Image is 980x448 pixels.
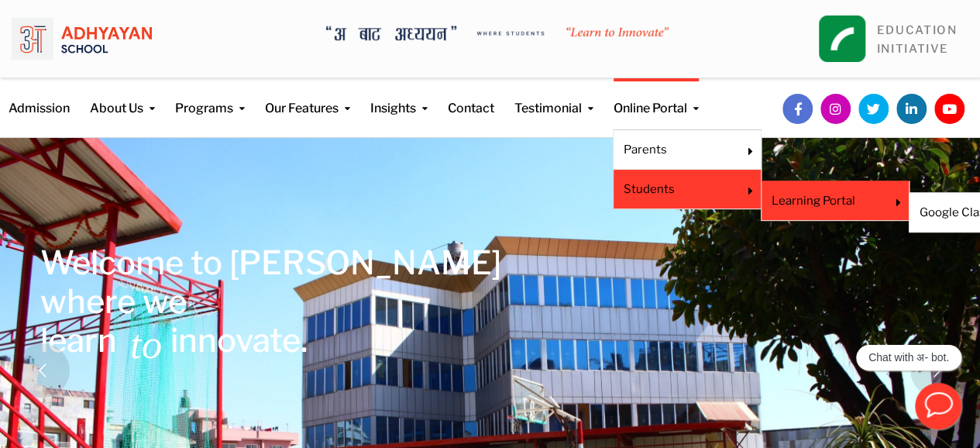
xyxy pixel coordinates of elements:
img: square_leapfrog [819,16,865,62]
a: Our Features [265,78,350,118]
a: Parents [624,141,730,158]
rs-layer: innovate. [170,321,308,360]
a: About Us [90,78,155,118]
img: logo [12,12,152,66]
a: Programs [175,78,245,118]
a: Contact [448,78,494,118]
rs-layer: Welcome to [PERSON_NAME] where we learn [40,243,501,360]
a: Testimonial [514,78,593,118]
a: Learning Portal [772,192,878,209]
a: EDUCATIONINITIATIVE [877,23,957,56]
img: A Bata Adhyayan where students learn to Innovate [326,26,669,42]
a: Online Portal [614,78,699,118]
rs-layer: to [130,325,162,364]
a: Insights [370,78,428,118]
p: Chat with अ- bot. [868,351,949,364]
a: Students [624,181,730,198]
a: Admission [9,78,70,118]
